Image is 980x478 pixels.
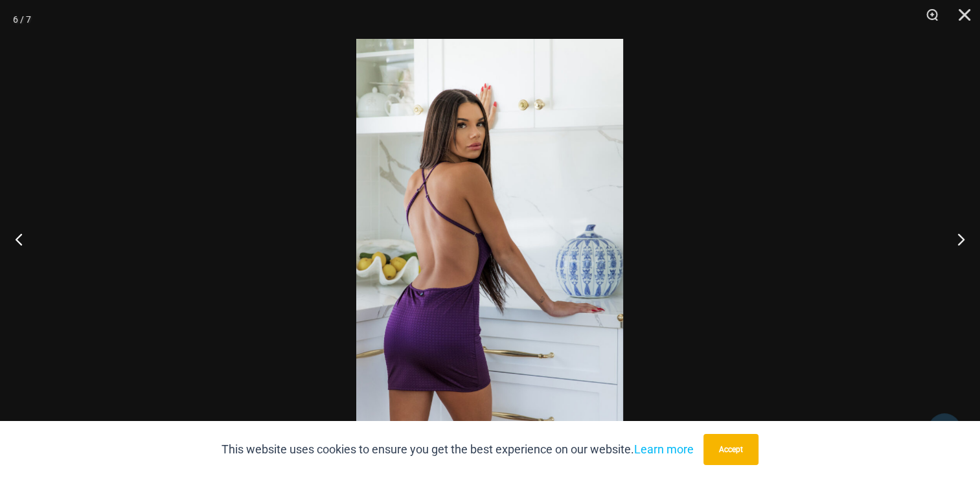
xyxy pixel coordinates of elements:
a: Learn more [634,442,694,456]
button: Accept [703,434,758,465]
div: 6 / 7 [13,10,31,29]
button: Next [931,207,980,271]
img: Delta Purple 5612 Dress 07 [356,39,623,439]
p: This website uses cookies to ensure you get the best experience on our website. [222,440,694,459]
